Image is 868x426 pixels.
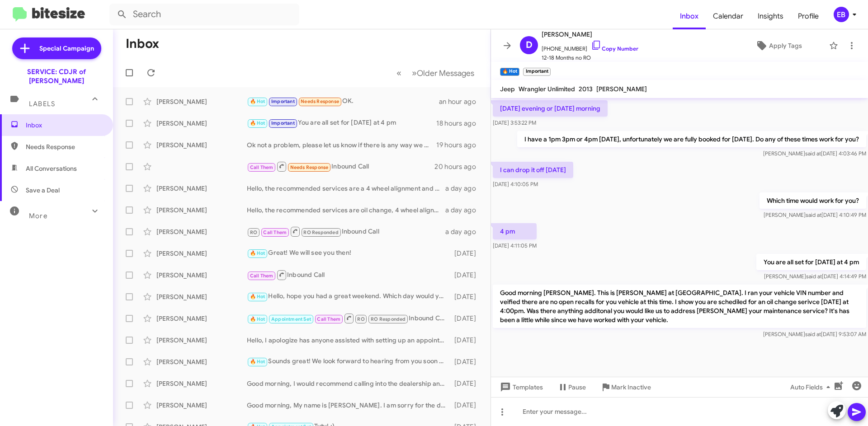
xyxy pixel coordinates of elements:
[39,44,94,53] span: Special Campaign
[29,100,55,108] span: Labels
[450,357,483,366] div: [DATE]
[156,184,247,193] div: [PERSON_NAME]
[568,379,586,395] span: Pause
[371,316,406,322] span: RO Responded
[156,379,247,388] div: [PERSON_NAME]
[445,184,483,193] div: a day ago
[250,294,265,300] span: 🔥 Hot
[517,131,866,147] p: I have a 1pm 3pm or 4pm [DATE], unfortunately we are fully booked for [DATE]. Do any of these tim...
[436,119,483,128] div: 18 hours ago
[450,292,483,301] div: [DATE]
[247,336,450,345] div: Hello, I apologize has anyone assisted with setting up an appointment?
[750,3,791,29] a: Insights
[250,229,257,235] span: RO
[834,7,849,22] div: EB
[250,250,265,256] span: 🔥 Hot
[611,379,651,395] span: Mark Inactive
[247,313,450,324] div: Inbound Call
[769,37,802,54] span: Apply Tags
[250,316,265,322] span: 🔥 Hot
[491,379,550,395] button: Templates
[805,331,821,337] span: said at
[391,64,407,82] button: Previous
[439,97,483,106] div: an hour ago
[250,359,265,365] span: 🔥 Hot
[732,37,825,54] button: Apply Tags
[247,161,434,172] div: Inbound Call
[763,150,866,157] span: [PERSON_NAME] [DATE] 4:03:46 PM
[109,4,299,25] input: Search
[445,206,483,215] div: a day ago
[26,142,103,151] span: Needs Response
[247,291,450,302] div: Hello, hope you had a great weekend. Which day would you prefer in the afternoon?
[156,357,247,366] div: [PERSON_NAME]
[591,45,638,52] a: Copy Number
[500,85,515,93] span: Jeep
[156,401,247,410] div: [PERSON_NAME]
[417,68,474,78] span: Older Messages
[271,120,295,126] span: Important
[791,3,826,29] a: Profile
[247,184,445,193] div: Hello, the recommended services are a 4 wheel alignment and a cabin air filter. There are three r...
[445,227,483,236] div: a day ago
[450,336,483,345] div: [DATE]
[156,314,247,323] div: [PERSON_NAME]
[156,97,247,106] div: [PERSON_NAME]
[26,186,60,195] span: Save a Deal
[247,401,450,410] div: Good morning, My name is [PERSON_NAME]. I am sorry for the delayed response. I would recommend ca...
[763,331,866,337] span: [PERSON_NAME] [DATE] 9:53:07 AM
[542,40,638,53] span: [PHONE_NUMBER]
[759,192,866,209] p: Which time would work for you?
[806,211,821,218] span: said at
[247,379,450,388] div: Good morning, I would recommend calling into the dealership and asking for the finance department...
[593,379,658,395] button: Mark Inactive
[250,98,265,104] span: 🔥 Hot
[12,37,101,59] a: Special Campaign
[500,68,519,76] small: 🔥 Hot
[126,37,159,51] h1: Inbox
[706,3,750,29] a: Calendar
[805,150,821,157] span: said at
[250,120,265,126] span: 🔥 Hot
[247,140,436,150] div: Ok not a problem, please let us know if there is any way we can assist
[450,271,483,280] div: [DATE]
[826,7,858,22] button: EB
[263,229,287,235] span: Call Them
[247,248,450,258] div: Great! We will see you then!
[406,64,480,82] button: Next
[271,316,311,322] span: Appointment Set
[317,316,340,322] span: Call Them
[156,271,247,280] div: [PERSON_NAME]
[519,85,575,93] span: Wrangler Unlimited
[673,3,706,29] span: Inbox
[523,68,550,76] small: Important
[156,227,247,236] div: [PERSON_NAME]
[764,273,866,280] span: [PERSON_NAME] [DATE] 4:14:49 PM
[156,336,247,345] div: [PERSON_NAME]
[247,96,439,107] div: OK.
[450,401,483,410] div: [DATE]
[596,85,647,93] span: [PERSON_NAME]
[303,229,338,235] span: RO Responded
[550,379,593,395] button: Pause
[493,285,866,328] p: Good morning [PERSON_NAME]. This is [PERSON_NAME] at [GEOGRAPHIC_DATA]. I ran your vehicle VIN nu...
[756,254,866,270] p: You are all set for [DATE] at 4 pm
[247,118,436,128] div: You are all set for [DATE] at 4 pm
[493,162,573,178] p: I can drop it off [DATE]
[790,379,834,395] span: Auto Fields
[29,212,47,220] span: More
[26,164,77,173] span: All Conversations
[250,164,274,170] span: Call Them
[156,292,247,301] div: [PERSON_NAME]
[26,121,103,130] span: Inbox
[156,140,247,150] div: [PERSON_NAME]
[579,85,593,93] span: 2013
[434,162,483,171] div: 20 hours ago
[290,164,329,170] span: Needs Response
[806,273,822,280] span: said at
[493,119,536,126] span: [DATE] 3:53:22 PM
[156,249,247,258] div: [PERSON_NAME]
